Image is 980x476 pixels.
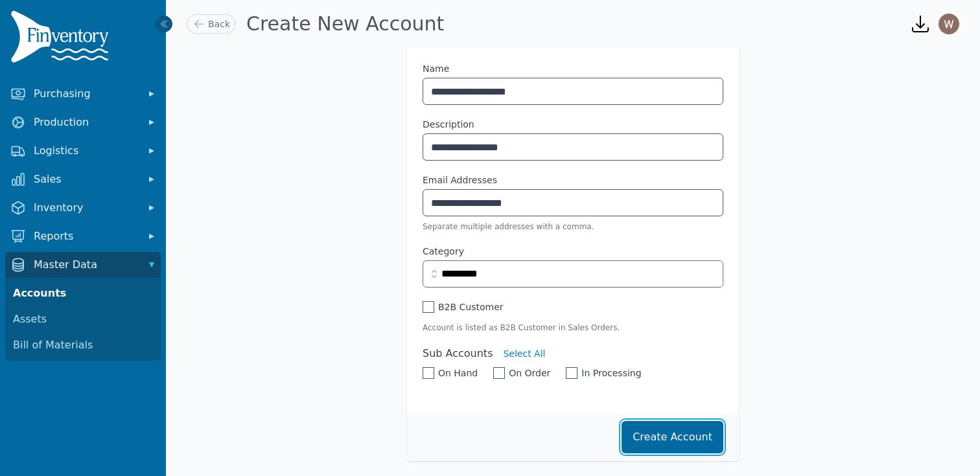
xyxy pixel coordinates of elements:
[503,347,545,360] button: Select All
[423,62,449,75] label: Name
[423,346,493,361] span: Sub Accounts
[622,421,723,453] button: Create Account
[34,172,137,187] span: Sales
[438,300,504,313] span: B2B Customer
[438,367,478,380] span: On Hand
[34,229,137,244] span: Reports
[5,138,161,164] button: Logistics
[423,174,497,187] label: Email Addresses
[8,332,158,358] a: Bill of Materials
[34,257,137,273] span: Master Data
[939,14,959,34] img: William Rogers
[423,323,723,333] div: Account is listed as B2B Customer in Sales Orders.
[34,143,137,159] span: Logistics
[34,115,137,130] span: Production
[5,81,161,107] button: Purchasing
[246,12,444,36] h1: Create New Account
[34,86,137,102] span: Purchasing
[5,195,161,221] button: Inventory
[34,200,137,216] span: Inventory
[187,14,236,34] a: Back
[8,280,158,306] a: Accounts
[423,118,474,131] label: Description
[5,252,161,278] button: Master Data
[423,221,723,232] div: Separate multiple addresses with a comma.
[423,245,723,258] label: Category
[581,367,641,380] span: In Processing
[509,367,550,380] span: On Order
[5,109,161,135] button: Production
[5,223,161,249] button: Reports
[5,166,161,192] button: Sales
[10,10,114,68] img: Finventory
[8,306,158,332] a: Assets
